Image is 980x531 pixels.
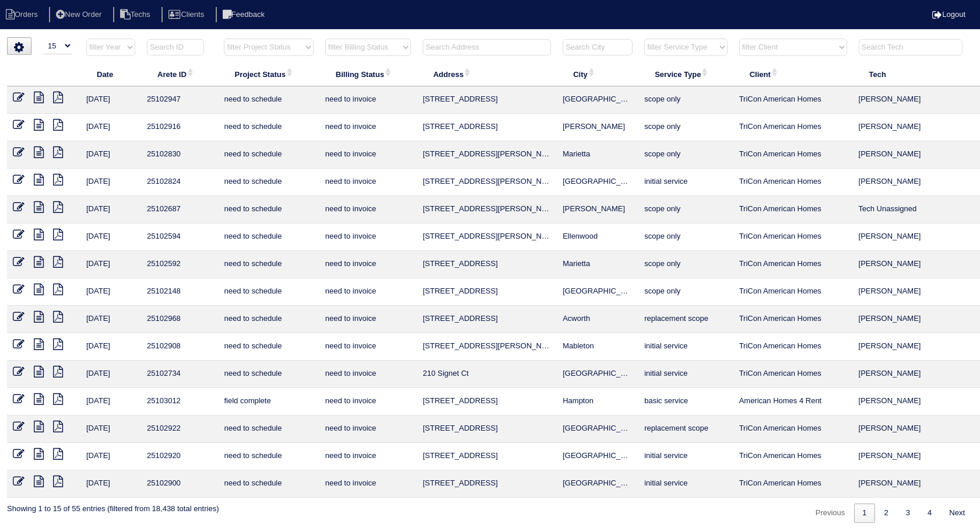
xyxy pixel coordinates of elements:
[853,388,975,415] td: [PERSON_NAME]
[417,223,557,251] td: [STREET_ADDRESS][PERSON_NAME]
[319,86,417,114] td: need to invoice
[49,7,111,23] li: New Order
[853,443,975,470] td: [PERSON_NAME]
[638,278,733,306] td: scope only
[853,223,975,251] td: [PERSON_NAME]
[141,388,218,415] td: 25103012
[218,278,319,306] td: need to schedule
[557,333,638,361] td: Mableton
[216,7,274,23] li: Feedback
[807,504,853,523] a: Previous
[80,141,141,169] td: [DATE]
[80,114,141,141] td: [DATE]
[733,361,853,388] td: TriCon American Homes
[80,196,141,223] td: [DATE]
[557,470,638,498] td: [GEOGRAPHIC_DATA]
[417,388,557,415] td: [STREET_ADDRESS]
[417,141,557,169] td: [STREET_ADDRESS][PERSON_NAME]
[80,333,141,361] td: [DATE]
[733,415,853,443] td: TriCon American Homes
[319,169,417,196] td: need to invoice
[80,470,141,498] td: [DATE]
[319,223,417,251] td: need to invoice
[853,361,975,388] td: [PERSON_NAME]
[319,333,417,361] td: need to invoice
[141,223,218,251] td: 25102594
[417,306,557,333] td: [STREET_ADDRESS]
[319,251,417,278] td: need to invoice
[853,196,975,223] td: Tech Unassigned
[638,62,733,86] th: Service Type: activate to sort column ascending
[557,415,638,443] td: [GEOGRAPHIC_DATA]
[423,39,551,55] input: Search Address
[733,278,853,306] td: TriCon American Homes
[218,306,319,333] td: need to schedule
[417,278,557,306] td: [STREET_ADDRESS]
[80,278,141,306] td: [DATE]
[638,251,733,278] td: scope only
[733,62,853,86] th: Client: activate to sort column ascending
[141,141,218,169] td: 25102830
[417,114,557,141] td: [STREET_ADDRESS]
[557,196,638,223] td: [PERSON_NAME]
[733,251,853,278] td: TriCon American Homes
[7,498,219,514] div: Showing 1 to 15 of 55 entries (filtered from 18,438 total entries)
[147,39,204,55] input: Search ID
[557,361,638,388] td: [GEOGRAPHIC_DATA]
[80,361,141,388] td: [DATE]
[319,62,417,86] th: Billing Status: activate to sort column ascending
[638,141,733,169] td: scope only
[557,223,638,251] td: Ellenwood
[853,251,975,278] td: [PERSON_NAME]
[733,169,853,196] td: TriCon American Homes
[141,114,218,141] td: 25102916
[319,278,417,306] td: need to invoice
[638,223,733,251] td: scope only
[898,504,918,523] a: 3
[319,415,417,443] td: need to invoice
[417,196,557,223] td: [STREET_ADDRESS][PERSON_NAME]
[161,7,213,23] li: Clients
[638,333,733,361] td: initial service
[853,141,975,169] td: [PERSON_NAME]
[141,86,218,114] td: 25102947
[733,470,853,498] td: TriCon American Homes
[218,62,319,86] th: Project Status: activate to sort column ascending
[859,39,963,55] input: Search Tech
[319,114,417,141] td: need to invoice
[218,388,319,415] td: field complete
[876,504,897,523] a: 2
[733,196,853,223] td: TriCon American Homes
[853,333,975,361] td: [PERSON_NAME]
[733,333,853,361] td: TriCon American Homes
[218,196,319,223] td: need to schedule
[141,306,218,333] td: 25102968
[417,443,557,470] td: [STREET_ADDRESS]
[853,415,975,443] td: [PERSON_NAME]
[80,86,141,114] td: [DATE]
[80,415,141,443] td: [DATE]
[638,86,733,114] td: scope only
[218,361,319,388] td: need to schedule
[638,169,733,196] td: initial service
[218,415,319,443] td: need to schedule
[557,114,638,141] td: [PERSON_NAME]
[417,169,557,196] td: [STREET_ADDRESS][PERSON_NAME]
[638,306,733,333] td: replacement scope
[919,504,940,523] a: 4
[141,470,218,498] td: 25102900
[932,10,965,19] a: Logout
[638,196,733,223] td: scope only
[319,141,417,169] td: need to invoice
[853,169,975,196] td: [PERSON_NAME]
[113,10,160,19] a: Techs
[941,504,973,523] a: Next
[218,470,319,498] td: need to schedule
[319,196,417,223] td: need to invoice
[141,62,218,86] th: Arete ID: activate to sort column ascending
[49,10,111,19] a: New Order
[319,306,417,333] td: need to invoice
[557,86,638,114] td: [GEOGRAPHIC_DATA]
[853,114,975,141] td: [PERSON_NAME]
[417,333,557,361] td: [STREET_ADDRESS][PERSON_NAME]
